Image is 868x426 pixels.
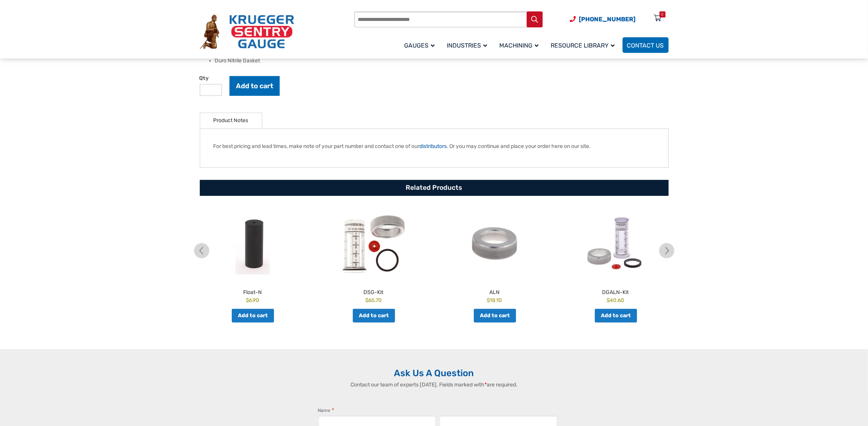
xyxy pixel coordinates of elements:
[607,297,610,303] span: $
[570,14,636,24] a: Phone Number (920) 434-8860
[436,207,553,304] a: ALN $18.10
[443,36,495,54] a: Industries
[607,297,624,303] bdi: 40.60
[365,297,368,303] span: $
[557,207,674,280] img: DGALN-Kit
[194,286,311,296] h2: Float-N
[246,297,249,303] span: $
[311,381,558,389] p: Contact our team of experts [DATE]. Fields marked with are required.
[213,142,655,150] p: For best pricing and lead times, make note of your part number and contact one of our . Or you ma...
[318,407,334,414] legend: Name
[315,207,432,304] a: DSG-Kit $65.70
[436,286,553,296] h2: ALN
[627,42,664,49] span: Contact Us
[436,207,553,280] img: ALN
[447,42,487,49] span: Industries
[557,207,674,304] a: DGALN-Kit $40.60
[315,286,432,296] h2: DSG-Kit
[315,207,432,280] img: DSG-Kit
[495,36,546,54] a: Machining
[659,243,674,258] img: chevron-right.svg
[557,286,674,296] h2: DGALN-Kit
[579,16,636,23] span: [PHONE_NUMBER]
[595,309,637,323] a: Add to cart: “DGALN-Kit”
[194,243,209,258] img: chevron-left.svg
[420,143,447,149] a: distributors
[200,180,669,196] h2: Related Products
[194,207,311,280] img: Float-N
[200,84,222,96] input: Product quantity
[487,297,490,303] span: $
[661,11,664,17] div: 0
[546,36,623,54] a: Resource Library
[474,309,516,323] a: Add to cart: “ALN”
[500,42,539,49] span: Machining
[551,42,615,49] span: Resource Library
[400,36,443,54] a: Gauges
[405,42,435,49] span: Gauges
[232,309,274,323] a: Add to cart: “Float-N”
[487,297,502,303] bdi: 18.10
[246,297,259,303] bdi: 6.90
[215,57,669,65] li: Duro Nitrile Gasket
[200,367,669,379] h2: Ask Us A Question
[194,207,311,304] a: Float-N $6.90
[213,113,248,128] a: Product Notes
[353,309,395,323] a: Add to cart: “DSG-Kit”
[229,76,280,96] button: Add to cart
[365,297,382,303] bdi: 65.70
[200,14,294,49] img: Krueger Sentry Gauge
[623,37,669,53] a: Contact Us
